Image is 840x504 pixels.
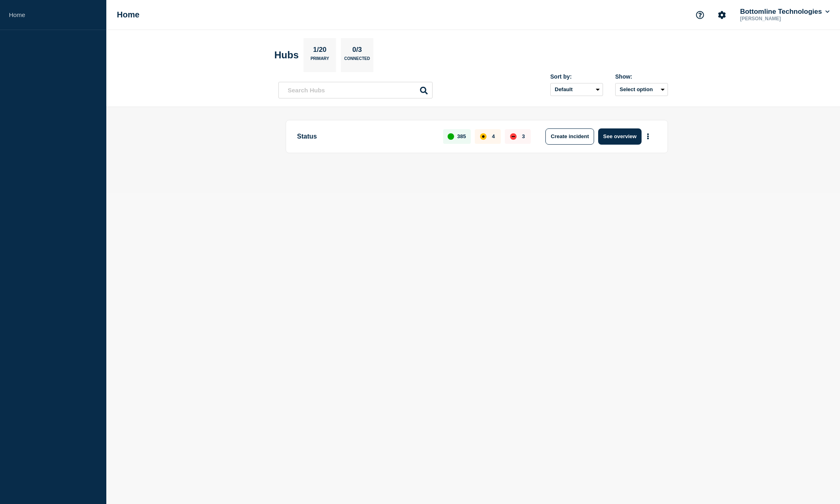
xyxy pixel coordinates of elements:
div: up [448,133,454,140]
button: See overview [598,128,641,145]
select: Sort by [550,83,603,96]
p: 0/3 [349,46,365,56]
button: Create incident [545,128,594,145]
button: More actions [643,129,653,144]
p: 385 [457,133,466,139]
div: down [510,133,517,140]
p: 3 [522,133,525,139]
p: Connected [344,56,370,65]
div: Sort by: [550,73,603,80]
p: 4 [492,133,495,139]
p: 1/20 [310,46,330,56]
div: Show: [615,73,668,80]
h2: Hubs [274,49,299,61]
p: [PERSON_NAME] [739,16,823,21]
p: Status [297,128,434,145]
button: Support [691,6,709,23]
input: Search Hubs [278,82,433,98]
p: Primary [310,56,329,65]
h1: Home [117,10,140,19]
button: Account settings [713,6,730,23]
button: Select option [615,83,668,96]
div: affected [480,133,487,140]
button: Bottomline Technologies [739,8,831,16]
